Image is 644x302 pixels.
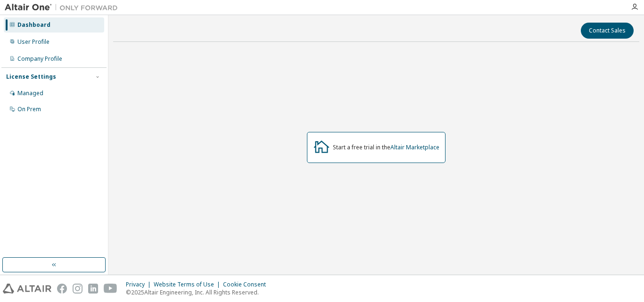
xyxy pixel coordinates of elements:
[154,281,223,288] div: Website Terms of Use
[126,288,272,296] p: © 2025 Altair Engineering, Inc. All Rights Reserved.
[88,284,98,294] img: linkedin.svg
[333,144,439,151] div: Start a free trial in the
[6,73,56,81] div: License Settings
[17,38,50,46] div: User Profile
[104,284,117,294] img: youtube.svg
[390,143,439,151] a: Altair Marketplace
[126,281,154,288] div: Privacy
[73,284,83,294] img: instagram.svg
[581,23,634,39] button: Contact Sales
[17,55,62,63] div: Company Profile
[3,284,51,294] img: altair_logo.svg
[223,281,272,288] div: Cookie Consent
[57,284,67,294] img: facebook.svg
[17,106,41,113] div: On Prem
[5,3,123,12] img: Altair One
[17,21,50,29] div: Dashboard
[17,90,43,97] div: Managed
